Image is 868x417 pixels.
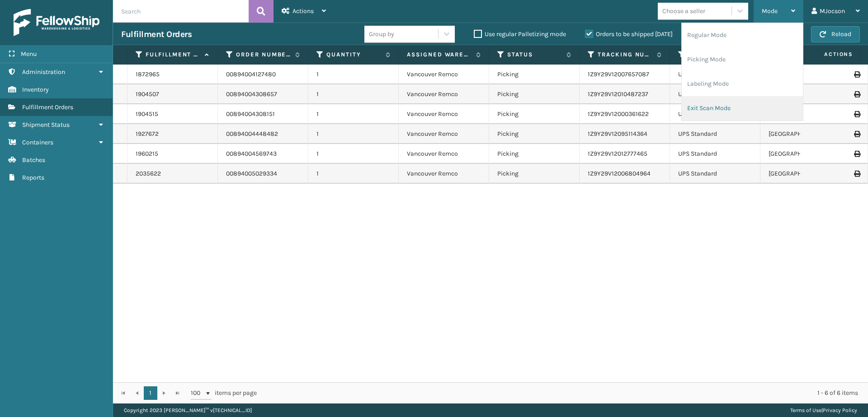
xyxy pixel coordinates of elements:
p: Copyright 2023 [PERSON_NAME]™ v [TECHNICAL_ID] [124,403,252,417]
label: Order Number [236,51,291,59]
span: Batches [22,156,45,164]
span: 100 [191,389,204,398]
td: Picking [489,84,580,104]
td: 1 [308,65,399,84]
a: Terms of Use [790,407,821,413]
label: Fulfillment Order Id [146,51,200,59]
label: Tracking Number [598,51,652,59]
a: 1872965 [136,70,160,79]
td: [GEOGRAPHIC_DATA] [760,124,851,144]
a: 1904515 [136,110,158,119]
li: Picking Mode [682,47,803,72]
div: Choose a seller [662,6,705,16]
td: UPS Standard [670,164,760,184]
span: Fulfillment Orders [22,103,73,111]
div: Group by [369,29,394,39]
td: Vancouver Remco [399,104,489,124]
a: 1904507 [136,90,159,99]
span: Actions [796,47,859,62]
span: items per page [191,386,257,400]
td: 1 [308,84,399,104]
td: Picking [489,104,580,124]
li: Regular Mode [682,23,803,47]
td: 00894004308657 [218,84,308,104]
a: 1927672 [136,130,159,139]
a: 1Z9Y29V12006804964 [588,170,651,177]
label: Quantity [326,51,381,59]
span: Inventory [22,86,49,93]
td: 1 [308,144,399,164]
td: UPS Standard [670,84,760,104]
td: Vancouver Remco [399,84,489,104]
span: Mode [762,7,778,15]
td: Vancouver Remco [399,65,489,84]
i: Print Label [854,111,859,117]
a: 1Z9Y29V12010487237 [588,90,648,98]
div: | [790,403,857,417]
td: Vancouver Remco [399,144,489,164]
td: UPS Standard [670,144,760,164]
h3: Fulfillment Orders [121,29,192,40]
td: Vancouver Remco [399,164,489,184]
i: Print Label [854,71,859,78]
span: Administration [22,68,65,76]
span: Reports [22,174,44,181]
img: logo [14,9,99,36]
a: 2035622 [136,169,161,178]
a: 1Z9Y29V12007657087 [588,70,649,78]
span: Shipment Status [22,121,70,129]
i: Print Label [854,91,859,97]
td: Picking [489,144,580,164]
td: [GEOGRAPHIC_DATA] [760,164,851,184]
i: Print Label [854,171,859,177]
a: 1Z9Y29V12095114364 [588,130,647,138]
a: 1960215 [136,149,158,158]
td: 1 [308,124,399,144]
a: Privacy Policy [823,407,857,413]
td: 00894004127480 [218,65,308,84]
td: UPS Standard [670,124,760,144]
a: 1 [144,386,157,400]
button: Reload [811,26,860,42]
span: Containers [22,139,53,146]
span: Menu [21,50,37,58]
span: Actions [292,7,314,15]
label: Status [507,51,562,59]
td: Picking [489,124,580,144]
td: 1 [308,104,399,124]
td: 00894004308151 [218,104,308,124]
i: Print Label [854,151,859,157]
td: Picking [489,65,580,84]
i: Print Label [854,131,859,137]
td: UPS Standard [670,65,760,84]
td: 00894004448482 [218,124,308,144]
td: Vancouver Remco [399,124,489,144]
a: 1Z9Y29V12000361622 [588,110,649,118]
td: [GEOGRAPHIC_DATA] [760,144,851,164]
label: Assigned Warehouse [407,51,472,59]
td: Picking [489,164,580,184]
label: Orders to be shipped [DATE] [585,30,673,38]
td: 00894004569743 [218,144,308,164]
a: 1Z9Y29V12012777465 [588,150,647,158]
td: 1 [308,164,399,184]
label: Use regular Palletizing mode [474,30,566,38]
li: Exit Scan Mode [682,96,803,120]
li: Labeling Mode [682,72,803,96]
div: 1 - 6 of 6 items [269,389,858,398]
td: UPS Standard [670,104,760,124]
td: 00894005029334 [218,164,308,184]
